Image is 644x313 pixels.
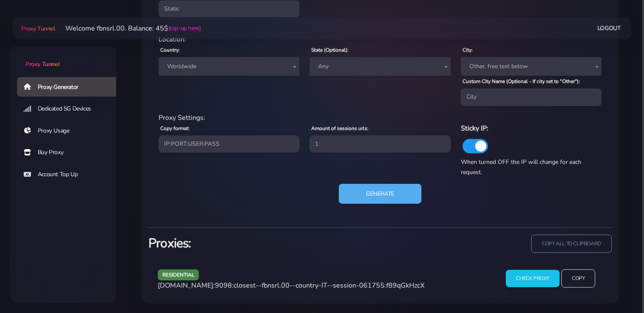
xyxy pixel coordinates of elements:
[315,61,445,72] span: Any
[17,143,123,162] a: Buy Proxy
[463,46,473,54] label: City:
[311,125,368,132] label: Amount of sessions urls:
[311,46,348,54] label: State (Optional):
[603,272,633,302] iframe: Webchat Widget
[309,57,450,76] span: Any
[339,184,421,204] button: Generate
[10,46,116,69] a: Proxy Tunnel
[17,121,123,141] a: Proxy Usage
[17,99,123,119] a: Dedicated 5G Devices
[461,123,602,134] h6: Sticky IP:
[160,46,180,54] label: Country:
[461,57,602,76] span: Other, free text below
[160,125,190,132] label: Copy format:
[153,34,607,44] div: Location:
[531,235,612,253] input: copy all to clipboard
[17,165,123,184] a: Account Top Up
[506,270,560,287] input: Check Proxy
[463,78,580,85] label: Custom City Name (Optional - If city set to "Other"):
[561,269,595,288] input: Copy
[148,235,375,252] h3: Proxies:
[158,269,199,280] span: residential
[159,57,299,76] span: Worldwide
[597,20,621,36] a: Logout
[461,158,581,176] span: When turned OFF the IP will change for each request.
[55,23,201,33] li: Welcome fbnsrl.00. Balance: 45$
[17,77,123,97] a: Proxy Generator
[20,22,55,35] a: Proxy Tunnel
[153,113,607,123] div: Proxy Settings:
[21,25,55,33] span: Proxy Tunnel
[461,89,602,105] input: City
[158,281,424,290] span: [DOMAIN_NAME]:9098:closest--fbnsrl.00--country-IT--session-061755:f89qGkHzcX
[164,61,294,72] span: Worldwide
[168,24,201,33] a: (top-up here)
[466,61,597,72] span: Other, free text below
[25,60,59,68] span: Proxy Tunnel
